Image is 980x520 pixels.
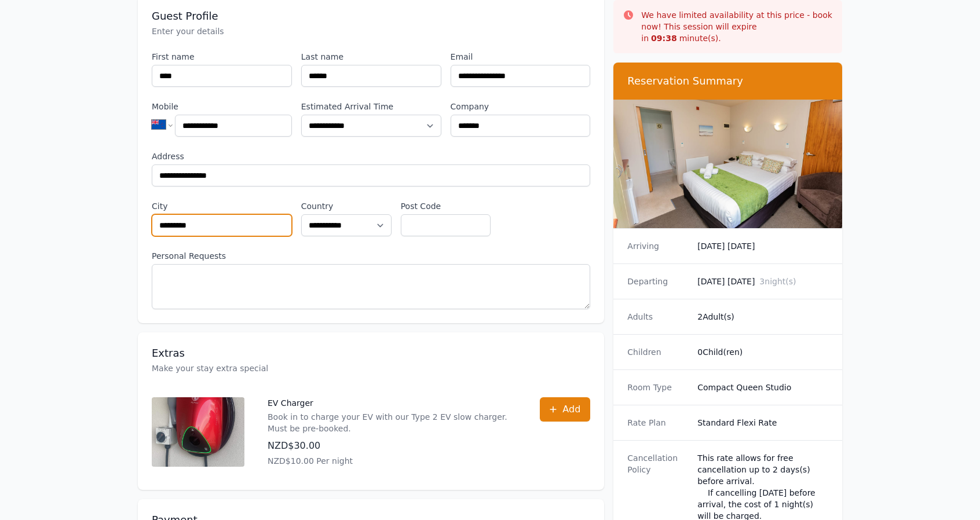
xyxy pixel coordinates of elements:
img: Compact Queen Studio [613,100,842,228]
p: We have limited availability at this price - book now! This session will expire in minute(s). [641,9,833,44]
p: Make your stay extra special [152,362,590,374]
dt: Adults [627,311,688,323]
dd: [DATE] [DATE] [697,276,828,287]
dt: Arriving [627,240,688,252]
label: Personal Requests [152,250,590,262]
label: City [152,200,292,212]
label: Mobile [152,101,292,112]
p: Enter your details [152,25,590,37]
label: Company [451,101,591,112]
dt: Departing [627,276,688,287]
h3: Extras [152,346,590,360]
dd: 0 Child(ren) [697,346,828,358]
dd: 2 Adult(s) [697,311,828,323]
label: Estimated Arrival Time [301,101,441,112]
dd: Standard Flexi Rate [697,417,828,429]
label: First name [152,51,292,63]
dd: Compact Queen Studio [697,382,828,393]
p: NZD$10.00 Per night [268,455,517,467]
label: Post Code [401,200,491,212]
dt: Room Type [627,382,688,393]
button: Add [540,397,590,422]
label: Last name [301,51,441,63]
label: Country [301,200,392,212]
h3: Reservation Summary [627,74,828,88]
img: EV Charger [152,397,244,467]
strong: 09 : 38 [651,34,677,43]
dt: Children [627,346,688,358]
p: Book in to charge your EV with our Type 2 EV slow charger. Must be pre-booked. [268,411,517,434]
p: EV Charger [268,397,517,409]
dd: [DATE] [DATE] [697,240,828,252]
dt: Rate Plan [627,417,688,429]
p: NZD$30.00 [268,439,517,453]
label: Address [152,151,590,162]
h3: Guest Profile [152,9,590,23]
span: 3 night(s) [759,277,796,286]
span: Add [562,402,580,416]
label: Email [451,51,591,63]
